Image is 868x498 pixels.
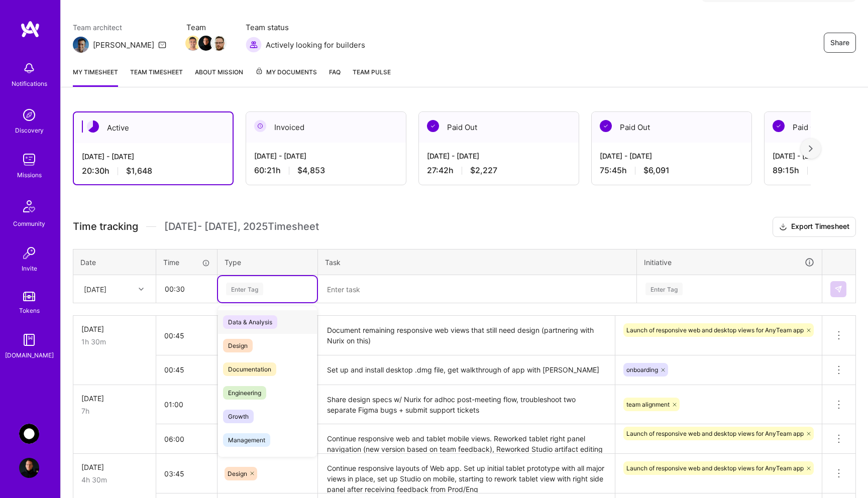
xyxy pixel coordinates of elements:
div: 7h [81,406,148,416]
span: Launch of responsive web and desktop views for AnyTeam app [626,430,804,437]
div: Invite [22,263,37,274]
div: [DATE] - [DATE] [82,151,225,162]
span: $6,091 [643,165,670,176]
span: Data & Analysis [223,315,277,329]
div: Enter Tag [645,281,683,297]
div: Enter Tag [226,281,263,297]
a: My timesheet [73,67,118,87]
input: HH:MM [156,356,217,383]
span: Engineering [223,386,266,400]
div: [DATE] [81,324,148,334]
input: HH:MM [156,322,217,349]
span: team alignment [626,401,670,408]
span: Launch of responsive web and desktop views for AnyTeam app [626,326,804,334]
span: Design [223,339,253,352]
img: Team Member Avatar [198,36,213,51]
i: icon Download [779,222,787,232]
span: Team [186,22,226,33]
div: [DATE] [81,393,148,404]
div: [PERSON_NAME] [93,40,154,50]
div: Time [163,257,210,268]
div: 75:45 h [600,165,743,176]
span: Team architect [73,22,166,33]
a: FAQ [329,67,341,87]
img: Team Member Avatar [185,36,200,51]
img: Paid Out [427,120,439,132]
img: Submit [834,285,842,293]
div: 20:30 h [82,166,225,176]
div: [DATE] [81,462,148,472]
div: [DATE] [84,284,106,294]
span: [DATE] - [DATE] , 2025 Timesheet [164,220,319,233]
input: HH:MM [156,426,217,452]
input: HH:MM [157,276,216,302]
th: Type [218,249,318,275]
th: Date [73,249,156,275]
div: 4h 30m [81,474,148,485]
textarea: Continue responsive web and tablet mobile views. Reworked tablet right panel navigation (new vers... [319,425,614,453]
div: [DOMAIN_NAME] [5,350,54,360]
img: Paid Out [600,120,612,132]
img: Community [17,194,41,218]
button: Share [824,33,856,53]
div: 60:21 h [254,165,398,176]
img: bell [19,58,39,78]
span: Design [228,470,247,477]
img: discovery [19,105,39,125]
a: Team Member Avatar [186,35,199,52]
img: Active [87,120,99,133]
img: guide book [19,330,39,350]
a: My Documents [255,67,317,87]
textarea: Continue responsive layouts of Web app. Set up initial tablet prototype with all major views in p... [319,455,614,492]
i: icon Mail [158,41,166,49]
img: Team Architect [73,37,89,53]
div: Discovery [15,125,44,136]
div: Active [74,112,233,143]
span: Team Pulse [353,68,391,76]
div: [DATE] - [DATE] [427,151,571,161]
img: Team Member Avatar [211,36,227,51]
i: icon Chevron [139,287,144,292]
img: Actively looking for builders [246,37,262,53]
img: logo [20,20,40,38]
input: HH:MM [156,391,217,418]
input: HH:MM [156,460,217,487]
textarea: Share design specs w/ Nurix for adhoc post-meeting flow, troubleshoot two separate Figma bugs + s... [319,386,614,424]
textarea: Set up and install desktop .dmg file, get walkthrough of app with [PERSON_NAME] [319,356,614,384]
span: Launch of responsive web and desktop views for AnyTeam app [626,464,804,472]
textarea: Document remaining responsive web views that still need design (partnering with Nurix on this) [319,317,614,354]
span: onboarding [626,366,658,374]
span: $1,648 [126,166,152,176]
img: Invoiced [254,120,266,132]
a: AnyTeam: Team for AI-Powered Sales Platform [17,424,42,444]
img: tokens [23,292,35,301]
a: Team timesheet [130,67,183,87]
div: 27:42 h [427,165,571,176]
a: Team Member Avatar [199,35,212,52]
div: [DATE] - [DATE] [254,151,398,161]
span: Share [830,38,849,48]
img: Invite [19,243,39,263]
div: 1h 30m [81,336,148,347]
span: Documentation [223,362,276,376]
div: Missions [17,170,42,180]
img: right [809,145,813,152]
div: Paid Out [592,112,751,143]
span: Management [223,433,270,447]
span: $4,853 [297,165,325,176]
span: Growth [223,410,254,423]
a: User Avatar [17,458,42,478]
div: Community [13,218,45,229]
span: My Documents [255,67,317,78]
div: Paid Out [419,112,579,143]
span: $2,227 [470,165,497,176]
th: Task [318,249,637,275]
img: User Avatar [19,458,39,478]
div: [DATE] - [DATE] [600,151,743,161]
div: Notifications [12,78,47,89]
a: Team Pulse [353,67,391,87]
span: Team status [246,22,365,33]
button: Export Timesheet [773,217,856,237]
img: teamwork [19,150,39,170]
div: Tokens [19,305,40,316]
